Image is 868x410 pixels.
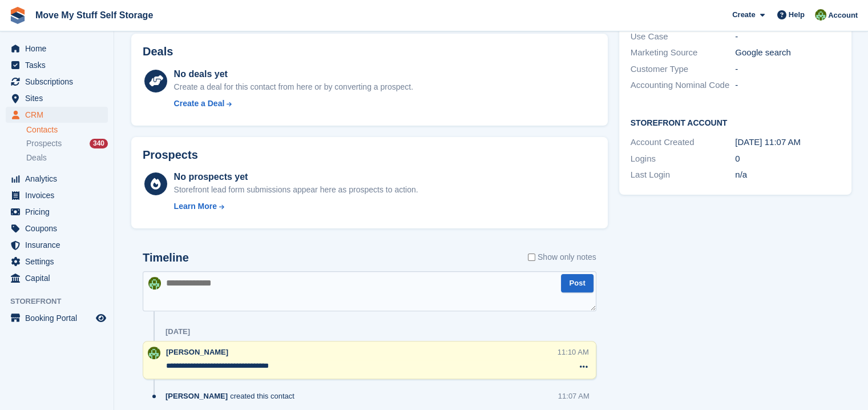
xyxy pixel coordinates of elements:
[735,168,840,182] div: n/a
[90,139,108,148] div: 340
[26,138,108,150] a: Prospects 340
[528,251,535,263] input: Show only notes
[631,116,840,128] h2: Storefront Account
[174,200,418,212] a: Learn More
[6,107,108,123] a: menu
[6,187,108,203] a: menu
[6,171,108,187] a: menu
[789,9,805,21] span: Help
[528,251,596,263] label: Show only notes
[6,237,108,253] a: menu
[631,152,736,166] div: Logins
[174,200,217,212] div: Learn More
[174,81,413,93] div: Create a deal for this contact from here or by converting a prospect.
[558,391,590,401] div: 11:07 AM
[6,310,108,326] a: menu
[735,79,840,92] div: -
[6,41,108,57] a: menu
[735,152,840,166] div: 0
[25,237,94,253] span: Insurance
[25,187,94,203] span: Invoices
[148,277,161,290] img: Joel Booth
[25,254,94,270] span: Settings
[25,171,94,187] span: Analytics
[6,74,108,90] a: menu
[148,347,160,359] img: Joel Booth
[165,391,300,401] div: created this contact
[165,391,228,401] span: [PERSON_NAME]
[561,274,593,293] button: Post
[25,41,94,57] span: Home
[6,270,108,286] a: menu
[631,46,736,59] div: Marketing Source
[6,90,108,106] a: menu
[143,45,173,58] h2: Deals
[815,9,826,21] img: Joel Booth
[174,98,225,110] div: Create a Deal
[735,46,840,59] div: Google search
[25,74,94,90] span: Subscriptions
[732,9,755,21] span: Create
[25,57,94,73] span: Tasks
[25,107,94,123] span: CRM
[631,79,736,92] div: Accounting Nominal Code
[631,168,736,182] div: Last Login
[174,98,413,110] a: Create a Deal
[165,327,190,336] div: [DATE]
[174,170,418,184] div: No prospects yet
[94,311,108,325] a: Preview store
[558,347,589,357] div: 11:10 AM
[143,251,189,264] h2: Timeline
[6,57,108,73] a: menu
[26,124,108,135] a: Contacts
[26,152,47,163] span: Deals
[6,204,108,220] a: menu
[631,63,736,76] div: Customer Type
[631,30,736,43] div: Use Case
[25,220,94,236] span: Coupons
[26,138,62,149] span: Prospects
[25,90,94,106] span: Sites
[174,67,413,81] div: No deals yet
[26,152,108,164] a: Deals
[828,10,858,21] span: Account
[6,254,108,270] a: menu
[174,184,418,196] div: Storefront lead form submissions appear here as prospects to action.
[25,204,94,220] span: Pricing
[735,136,840,149] div: [DATE] 11:07 AM
[25,270,94,286] span: Capital
[143,148,198,162] h2: Prospects
[166,348,228,356] span: [PERSON_NAME]
[9,7,26,24] img: stora-icon-8386f47178a22dfd0bd8f6a31ec36ba5ce8667c1dd55bd0f319d3a0aa187defe.svg
[10,296,114,307] span: Storefront
[735,30,840,43] div: -
[735,63,840,76] div: -
[31,6,158,25] a: Move My Stuff Self Storage
[25,310,94,326] span: Booking Portal
[631,136,736,149] div: Account Created
[6,220,108,236] a: menu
